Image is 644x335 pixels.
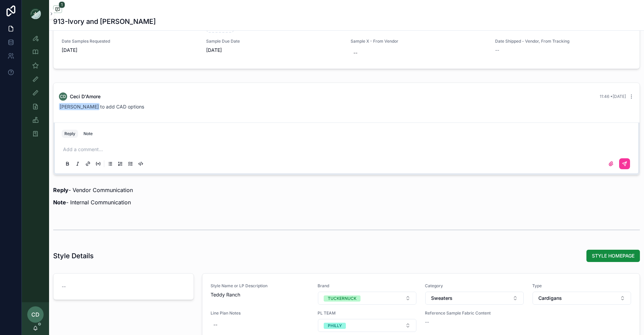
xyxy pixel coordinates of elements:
span: [DATE] [206,47,342,54]
button: Select Button [533,292,631,305]
span: Cardigans [538,295,562,302]
div: Note [83,131,93,136]
button: Reply [62,130,78,138]
img: App logo [30,8,41,19]
div: scrollable content [22,27,49,149]
span: Category [425,283,524,289]
div: -- [353,49,357,56]
span: -- [425,319,429,325]
span: Sample X - From Vendor [351,39,487,44]
span: Reference Sample Fabric Content [425,310,524,316]
span: Teddy Ranch [211,291,310,298]
h1: Style Details [53,251,94,261]
span: to add CAD options [59,104,144,110]
span: -- [495,47,499,54]
button: Note [81,130,95,138]
h1: 913-Ivory and [PERSON_NAME] [53,17,156,26]
span: Style Name or LP Description [211,283,310,289]
span: Date Samples Requested [62,39,198,44]
span: -- [62,283,66,290]
span: CD [60,94,66,99]
span: 1 [59,1,65,8]
button: STYLE HOMEPAGE [586,250,640,262]
button: Select Button [425,292,524,305]
button: 1 [53,5,62,14]
button: Select Button [318,292,416,305]
strong: Note [53,199,66,206]
span: PL TEAM [318,310,417,316]
span: 11:46 • [DATE] [600,94,626,99]
span: Line Plan Notes [211,310,310,316]
span: Date Shipped - Vendor, From Tracking [495,39,631,44]
strong: Reply [53,187,68,193]
div: TUCKERNUCK [328,295,356,302]
span: Brand [318,283,417,289]
span: Ceci D'Amore [70,93,101,100]
span: CD [31,310,40,319]
span: [DATE] [62,47,198,54]
div: -- [213,321,217,328]
span: Sample Due Date [206,39,342,44]
span: Sweaters [431,295,453,302]
span: [PERSON_NAME] [59,103,99,110]
button: Select Button [318,319,416,332]
div: PHILLY [328,323,342,329]
span: STYLE HOMEPAGE [592,252,634,259]
p: - Vendor Communication [53,186,640,194]
span: Type [532,283,631,289]
p: - Internal Communication [53,198,640,206]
